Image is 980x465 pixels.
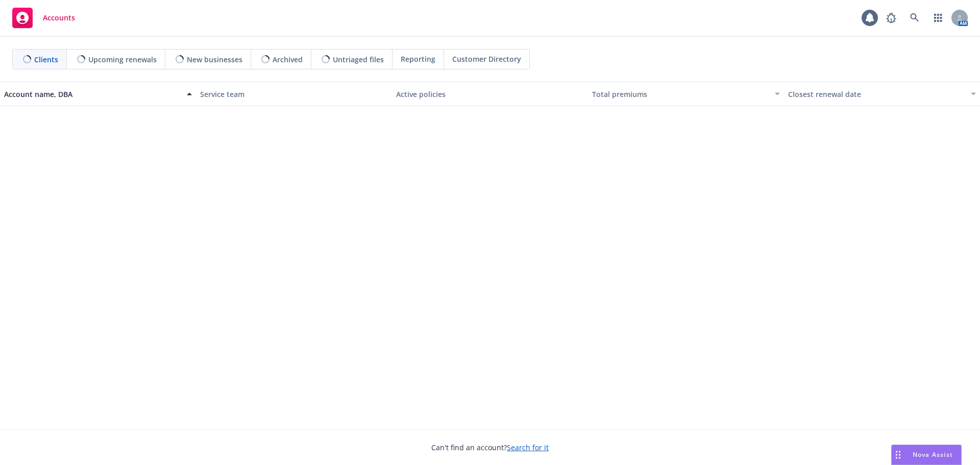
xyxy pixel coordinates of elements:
div: Drag to move [892,445,904,464]
button: Active policies [392,82,588,106]
a: Accounts [8,4,79,32]
span: Customer Directory [452,54,521,64]
div: Account name, DBA [4,89,181,100]
span: Reporting [401,54,435,64]
button: Total premiums [588,82,784,106]
div: Active policies [396,89,584,100]
a: Report a Bug [881,8,901,28]
span: Can't find an account? [431,442,549,453]
a: Switch app [928,8,948,28]
button: Nova Assist [891,445,962,465]
span: Nova Assist [913,450,953,459]
button: Service team [196,82,392,106]
a: Search for it [507,443,549,452]
span: Accounts [43,14,75,22]
div: Closest renewal date [788,89,965,100]
div: Total premiums [592,89,769,100]
span: Upcoming renewals [88,54,157,65]
span: Archived [273,54,303,65]
a: Search [904,8,925,28]
div: Service team [200,89,388,100]
span: New businesses [187,54,242,65]
span: Untriaged files [333,54,384,65]
button: Closest renewal date [784,82,980,106]
span: Clients [34,54,58,65]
